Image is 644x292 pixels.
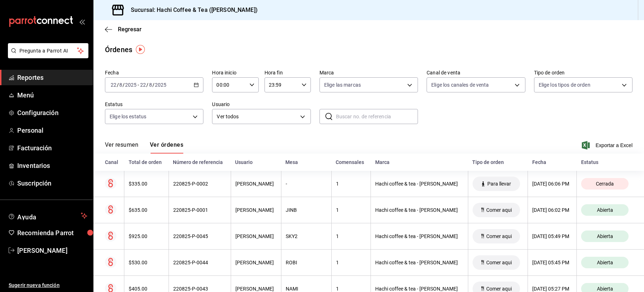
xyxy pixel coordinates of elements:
[129,159,164,165] div: Total de orden
[375,286,464,292] div: Hachi coffee & tea - [PERSON_NAME]
[472,159,524,165] div: Tipo de orden
[155,82,167,88] input: ----
[484,181,514,187] span: Para llevar
[79,19,85,24] button: open_drawer_menu
[593,181,617,187] span: Cerrada
[129,286,164,292] div: $405.00
[431,81,489,88] span: Elige los canales de venta
[532,181,572,187] div: [DATE] 06:06 PM
[152,82,155,88] span: /
[324,81,361,88] span: Elige las marcas
[173,260,226,265] div: 220825-P-0044
[129,181,164,187] div: $335.00
[336,181,366,187] div: 1
[146,82,148,88] span: /
[125,82,137,88] input: ----
[217,113,297,120] span: Ver todos
[19,47,77,55] span: Pregunta a Parrot AI
[286,207,327,213] div: JINB
[539,81,590,88] span: Elige los tipos de orden
[319,70,418,75] label: Marca
[583,141,632,150] button: Exportar a Excel
[17,161,87,170] span: Inventarios
[375,233,464,239] div: Hachi coffee & tea - [PERSON_NAME]
[336,286,366,292] div: 1
[264,70,311,75] label: Hora fin
[336,233,366,239] div: 1
[173,159,226,165] div: Número de referencia
[149,82,152,88] input: --
[173,181,226,187] div: 220825-P-0002
[212,102,310,107] label: Usuario
[117,82,119,88] span: /
[375,181,464,187] div: Hachi coffee & tea - [PERSON_NAME]
[235,233,277,239] div: [PERSON_NAME]
[173,286,226,292] div: 220825-P-0043
[235,286,277,292] div: [PERSON_NAME]
[17,246,87,255] span: [PERSON_NAME]
[17,143,87,153] span: Facturación
[427,70,525,75] label: Canal de venta
[110,113,146,120] span: Elige los estatus
[235,207,277,213] div: [PERSON_NAME]
[17,90,87,100] span: Menú
[105,159,120,165] div: Canal
[17,178,87,188] span: Suscripción
[136,45,145,54] button: Tooltip marker
[286,233,327,239] div: SKY2
[105,26,142,33] button: Regresar
[594,207,616,213] span: Abierta
[150,141,183,154] button: Ver órdenes
[105,70,203,75] label: Fecha
[138,82,139,88] span: -
[17,108,87,118] span: Configuración
[17,228,87,238] span: Recomienda Parrot
[235,159,277,165] div: Usuario
[532,207,572,213] div: [DATE] 06:02 PM
[105,141,138,154] button: Ver resumen
[534,70,632,75] label: Tipo de orden
[594,260,616,265] span: Abierta
[125,6,258,14] h3: Sucursal: Hachi Coffee & Tea ([PERSON_NAME])
[375,207,464,213] div: Hachi coffee & tea - [PERSON_NAME]
[336,260,366,265] div: 1
[110,82,117,88] input: --
[336,159,366,165] div: Comensales
[105,102,203,107] label: Estatus
[532,260,572,265] div: [DATE] 05:45 PM
[173,233,226,239] div: 220825-P-0045
[285,159,327,165] div: Mesa
[123,82,125,88] span: /
[105,44,132,55] div: Órdenes
[532,233,572,239] div: [DATE] 05:49 PM
[235,181,277,187] div: [PERSON_NAME]
[375,159,464,165] div: Marca
[483,233,515,239] span: Comer aqui
[286,260,327,265] div: ROBI
[17,73,87,82] span: Reportes
[286,286,327,292] div: NAMI
[483,207,515,213] span: Comer aqui
[235,260,277,265] div: [PERSON_NAME]
[532,159,572,165] div: Fecha
[129,207,164,213] div: $635.00
[140,82,146,88] input: --
[129,233,164,239] div: $925.00
[336,109,418,124] input: Buscar no. de referencia
[105,141,183,154] div: navigation tabs
[581,159,632,165] div: Estatus
[532,286,572,292] div: [DATE] 05:27 PM
[594,233,616,239] span: Abierta
[286,181,327,187] div: -
[118,26,142,33] span: Regresar
[483,260,515,265] span: Comer aqui
[119,82,123,88] input: --
[9,282,87,289] span: Sugerir nueva función
[17,211,78,220] span: Ayuda
[336,207,366,213] div: 1
[594,286,616,292] span: Abierta
[173,207,226,213] div: 220825-P-0001
[375,260,464,265] div: Hachi coffee & tea - [PERSON_NAME]
[129,260,164,265] div: $530.00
